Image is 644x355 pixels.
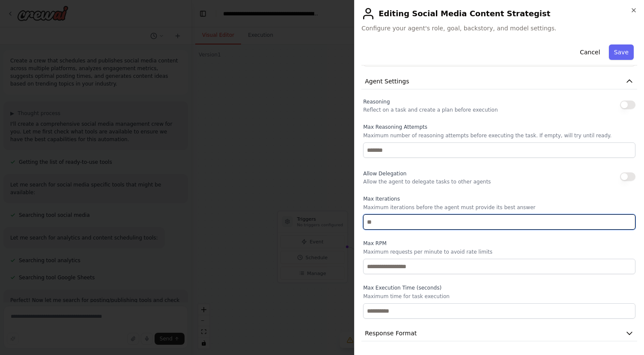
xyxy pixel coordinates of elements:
span: Response Format [365,329,417,337]
span: Reasoning [363,99,390,105]
label: Max Reasoning Attempts [363,124,635,130]
p: Maximum number of reasoning attempts before executing the task. If empty, will try until ready. [363,132,635,139]
label: Max RPM [363,240,635,247]
span: Agent Settings [365,77,409,86]
p: Allow the agent to delegate tasks to other agents [363,178,491,185]
h2: Editing Social Media Content Strategist [361,7,637,21]
button: Save [609,44,634,60]
button: Cancel [575,44,605,60]
p: Maximum time for task execution [363,293,635,300]
span: Allow Delegation [363,171,406,177]
button: Response Format [361,325,637,341]
span: Configure your agent's role, goal, backstory, and model settings. [361,24,637,33]
button: Agent Settings [361,74,637,89]
label: Max Execution Time (seconds) [363,284,635,291]
label: Max Iterations [363,195,635,202]
p: Maximum requests per minute to avoid rate limits [363,248,635,255]
p: Reflect on a task and create a plan before execution [363,106,498,113]
p: Maximum iterations before the agent must provide its best answer [363,204,635,211]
